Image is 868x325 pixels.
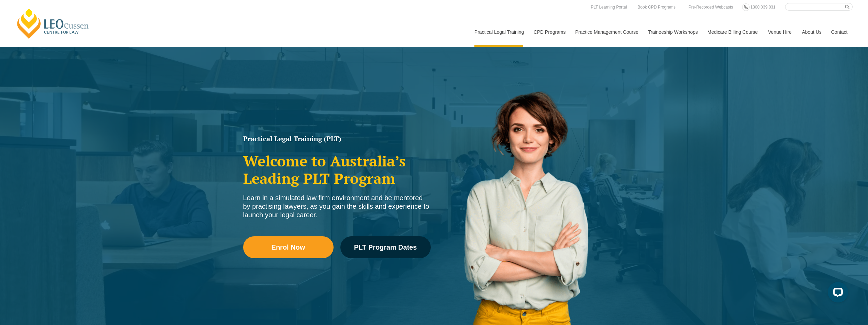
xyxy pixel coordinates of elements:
[643,17,702,47] a: Traineeship Workshops
[243,194,431,219] div: Learn in a simulated law firm environment and be mentored by practising lawyers, as you gain the ...
[243,135,431,142] h1: Practical Legal Training (PLT)
[528,17,570,47] a: CPD Programs
[271,244,305,251] span: Enrol Now
[797,17,826,47] a: About Us
[340,236,431,258] a: PLT Program Dates
[589,3,629,11] a: PLT Learning Portal
[750,5,775,10] span: 1300 039 031
[570,17,643,47] a: Practice Management Course
[826,17,853,47] a: Contact
[243,236,334,258] a: Enrol Now
[15,8,91,40] a: [PERSON_NAME] Centre for Law
[354,244,417,251] span: PLT Program Dates
[749,3,777,11] a: 1300 039 031
[822,279,851,308] iframe: LiveChat chat widget
[702,17,763,47] a: Medicare Billing Course
[687,3,735,11] a: Pre-Recorded Webcasts
[469,17,529,47] a: Practical Legal Training
[763,17,797,47] a: Venue Hire
[243,152,431,187] h2: Welcome to Australia’s Leading PLT Program
[636,3,677,11] a: Book CPD Programs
